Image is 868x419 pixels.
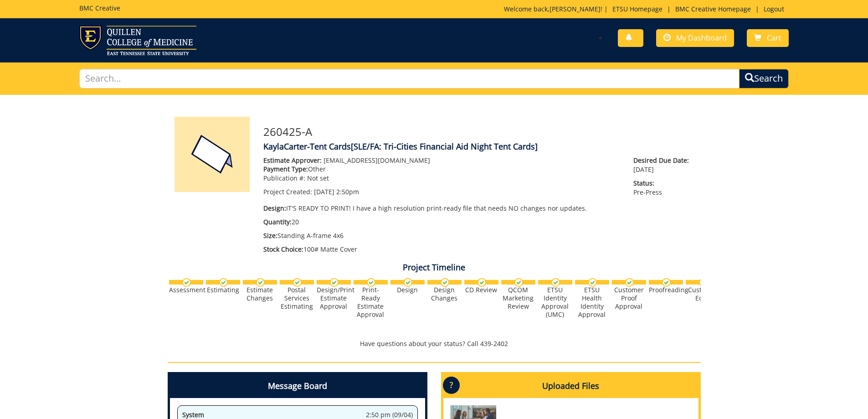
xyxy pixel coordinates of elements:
img: checkmark [256,278,265,287]
p: 20 [263,217,620,227]
span: Publication #: [263,174,305,182]
h4: Uploaded Files [443,374,699,398]
div: ETSU Identity Approval (UMC) [538,286,572,319]
img: checkmark [588,278,597,287]
input: Search... [79,69,740,88]
span: Not set [307,174,329,182]
span: Estimate Approver: [263,156,322,165]
div: Print-Ready Estimate Approval [354,286,388,319]
div: Customer Proof Approval [612,286,646,310]
img: checkmark [330,278,339,287]
p: Standing A-frame 4x6 [263,231,620,240]
h5: BMC Creative [79,5,120,11]
span: Quantity: [263,217,292,226]
a: Cart [747,29,789,47]
p: Have questions about your status? Call 439-2402 [168,339,701,348]
img: checkmark [699,278,708,287]
span: System [182,410,204,419]
button: Search [739,69,789,88]
div: Design [390,286,425,294]
span: [DATE] 2:50pm [314,187,359,196]
img: checkmark [293,278,302,287]
img: checkmark [404,278,412,287]
p: [DATE] [633,156,693,174]
p: [EMAIL_ADDRESS][DOMAIN_NAME] [263,156,620,165]
a: My Dashboard [656,29,734,47]
span: Desired Due Date: [633,156,693,165]
a: ETSU Homepage [608,5,667,13]
div: Estimate Changes [243,286,277,302]
span: Stock Choice: [263,245,303,253]
span: Project Created: [263,187,312,196]
div: Customer Edits [686,286,720,302]
div: Assessment [169,286,203,294]
img: ETSU logo [79,26,196,55]
p: Welcome back, ! | | | [504,5,789,14]
p: Other [263,165,620,174]
span: Payment Type: [263,165,308,173]
img: checkmark [367,278,375,287]
div: QCOM Marketing Review [501,286,535,310]
span: My Dashboard [676,33,727,43]
div: ETSU Health Identity Approval [575,286,609,319]
img: checkmark [662,278,671,287]
img: checkmark [219,278,228,287]
a: Logout [759,5,789,13]
h4: Project Timeline [168,263,701,272]
img: checkmark [182,278,191,287]
img: checkmark [441,278,449,287]
div: CD Review [464,286,498,294]
div: Design/Print Estimate Approval [317,286,351,310]
span: [SLE/FA: Tri-Cities Financial Aid Night Tent Cards] [351,141,538,152]
img: checkmark [625,278,634,287]
span: Design: [263,204,286,212]
img: checkmark [551,278,560,287]
div: Proofreading [649,286,683,294]
p: 100# Matte Cover [263,245,620,254]
h4: KaylaCarter-Tent Cards [263,142,694,151]
p: ? [443,377,460,394]
a: [PERSON_NAME] [550,5,601,13]
span: Status: [633,179,693,188]
div: Design Changes [427,286,462,302]
div: Postal Services Estimating [280,286,314,310]
p: IT'S READY TO PRINT! I have a high resolution print-ready file that needs NO changes nor updates. [263,204,620,213]
p: Pre-Press [633,179,693,197]
img: Product featured image [175,117,250,192]
h4: Message Board [170,374,425,398]
span: Size: [263,231,277,240]
div: Estimating [206,286,240,294]
img: checkmark [514,278,523,287]
a: BMC Creative Homepage [671,5,755,13]
span: Cart [767,33,781,43]
h3: 260425-A [263,126,694,138]
img: checkmark [478,278,486,287]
